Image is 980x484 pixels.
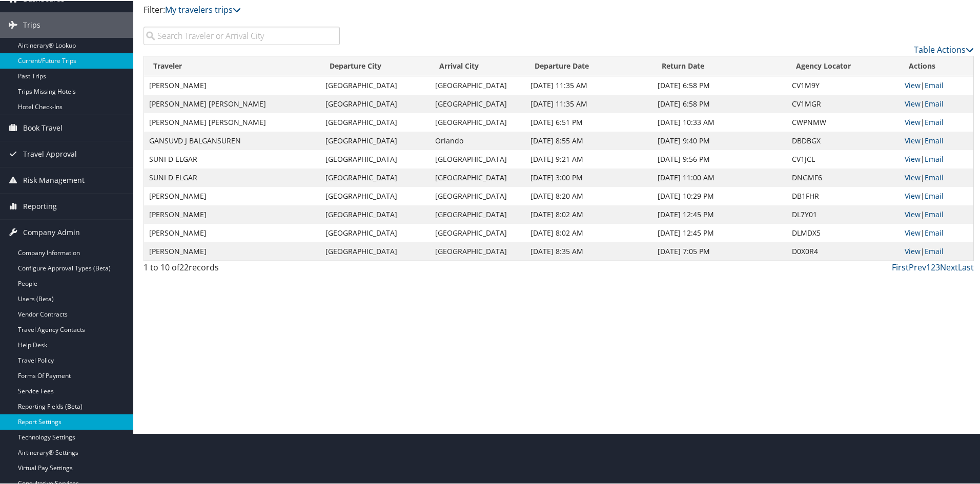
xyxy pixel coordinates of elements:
td: [GEOGRAPHIC_DATA] [430,167,526,186]
td: [DATE] 10:33 AM [652,112,787,131]
td: | [900,167,973,186]
td: [DATE] 9:40 PM [652,131,787,149]
th: Traveler: activate to sort column ascending [144,55,320,75]
a: Prev [909,261,926,272]
td: [DATE] 11:00 AM [652,167,787,186]
td: [GEOGRAPHIC_DATA] [320,167,430,186]
th: Departure Date: activate to sort column descending [525,55,652,75]
td: [GEOGRAPHIC_DATA] [320,223,430,241]
td: | [900,75,973,94]
p: Filter: [144,3,697,16]
a: View [905,98,921,108]
td: | [900,186,973,204]
td: [GEOGRAPHIC_DATA] [320,204,430,223]
td: [GEOGRAPHIC_DATA] [320,75,430,94]
td: [GEOGRAPHIC_DATA] [320,241,430,260]
td: [GEOGRAPHIC_DATA] [320,94,430,112]
td: [PERSON_NAME] [144,75,320,94]
td: [PERSON_NAME] [144,204,320,223]
a: Email [925,190,944,200]
td: SUNI D ELGAR [144,167,320,186]
td: [DATE] 6:58 PM [652,94,787,112]
td: CV1M9Y [787,75,900,94]
td: [DATE] 12:45 PM [652,204,787,223]
a: View [905,116,921,126]
a: Email [925,116,944,126]
td: [PERSON_NAME] [144,241,320,260]
a: Email [925,79,944,89]
td: [DATE] 8:35 AM [525,241,652,260]
td: DBDBGX [787,131,900,149]
td: [PERSON_NAME] [144,223,320,241]
td: | [900,241,973,260]
td: Orlando [430,131,526,149]
a: Email [925,227,944,237]
span: Trips [23,11,40,37]
td: [DATE] 6:58 PM [652,75,787,94]
td: [GEOGRAPHIC_DATA] [430,204,526,223]
a: My travelers trips [165,3,241,14]
th: Actions [900,55,973,75]
a: Email [925,153,944,163]
a: Last [958,261,974,272]
td: [DATE] 10:29 PM [652,186,787,204]
td: GANSUVD J BALGANSUREN [144,131,320,149]
a: First [892,261,909,272]
td: | [900,112,973,131]
td: | [900,131,973,149]
td: | [900,94,973,112]
td: [GEOGRAPHIC_DATA] [430,241,526,260]
td: [GEOGRAPHIC_DATA] [430,223,526,241]
td: [DATE] 8:02 AM [525,204,652,223]
td: [DATE] 12:45 PM [652,223,787,241]
a: Email [925,98,944,108]
a: Email [925,208,944,218]
td: | [900,204,973,223]
span: Reporting [23,193,57,218]
td: [DATE] 7:05 PM [652,241,787,260]
span: 22 [179,261,189,272]
a: View [905,245,921,255]
a: Email [925,245,944,255]
td: [DATE] 3:00 PM [525,167,652,186]
td: CWPNMW [787,112,900,131]
td: [PERSON_NAME] [144,186,320,204]
td: [DATE] 8:02 AM [525,223,652,241]
span: Risk Management [23,166,85,192]
td: | [900,223,973,241]
a: View [905,190,921,200]
td: [DATE] 9:56 PM [652,149,787,167]
th: Arrival City: activate to sort column ascending [430,55,526,75]
a: Email [925,135,944,144]
td: DL7Y01 [787,204,900,223]
a: View [905,227,921,237]
th: Return Date: activate to sort column ascending [652,55,787,75]
th: Departure City: activate to sort column ascending [320,55,430,75]
a: View [905,208,921,218]
span: Company Admin [23,219,80,244]
a: View [905,172,921,181]
th: Agency Locator: activate to sort column ascending [787,55,900,75]
a: Next [940,261,958,272]
input: Search Traveler or Arrival City [144,26,340,44]
span: Book Travel [23,114,63,140]
a: 2 [931,261,935,272]
td: CV1MGR [787,94,900,112]
td: [GEOGRAPHIC_DATA] [430,112,526,131]
td: [DATE] 11:35 AM [525,94,652,112]
span: Travel Approval [23,140,77,166]
div: 1 to 10 of records [144,260,340,278]
td: [GEOGRAPHIC_DATA] [430,75,526,94]
td: [GEOGRAPHIC_DATA] [430,186,526,204]
a: 3 [935,261,940,272]
a: Email [925,172,944,181]
td: [DATE] 8:20 AM [525,186,652,204]
td: [GEOGRAPHIC_DATA] [320,112,430,131]
td: [GEOGRAPHIC_DATA] [430,94,526,112]
a: View [905,79,921,89]
a: View [905,153,921,163]
a: 1 [926,261,931,272]
td: [GEOGRAPHIC_DATA] [320,149,430,167]
td: CV1JCL [787,149,900,167]
td: SUNI D ELGAR [144,149,320,167]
